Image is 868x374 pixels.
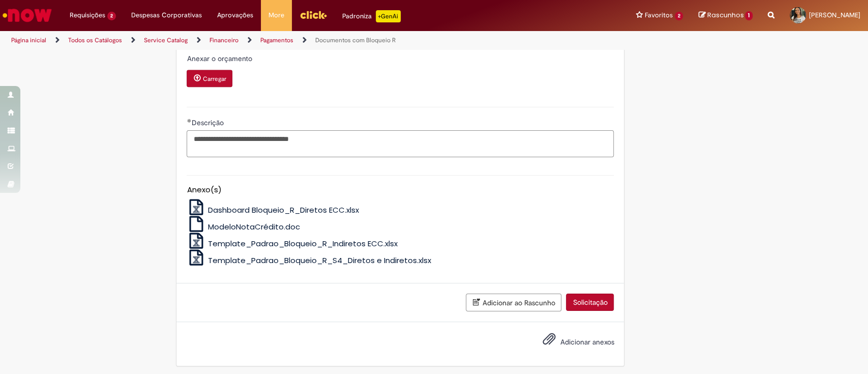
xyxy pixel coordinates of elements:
[300,7,327,22] img: click_logo_yellow_360x200.png
[187,119,191,123] span: Obrigatório Preenchido
[675,12,683,20] span: 2
[187,54,254,63] span: Anexar o orçamento
[707,10,743,20] span: Rascunhos
[202,75,226,83] small: Carregar
[191,118,225,127] span: Descrição
[187,238,398,249] a: Template_Padrao_Bloqueio_R_Indiretos ECC.xlsx
[217,10,253,20] span: Aprovações
[8,31,571,50] ul: Trilhas de página
[187,255,431,266] a: Template_Padrao_Bloqueio_R_S4_Diretos e Indiretos.xlsx
[208,238,398,249] span: Template_Padrao_Bloqueio_R_Indiretos ECC.xlsx
[209,36,238,44] a: Financeiro
[11,36,46,44] a: Página inicial
[560,337,614,347] span: Adicionar anexos
[187,205,359,215] a: Dashboard Bloqueio_R_Diretos ECC.xlsx
[315,36,396,44] a: Documentos com Bloqueio R
[809,11,860,19] span: [PERSON_NAME]
[1,5,53,25] img: ServiceNow
[698,11,753,20] a: Rascunhos
[131,10,202,20] span: Despesas Corporativas
[342,10,401,22] div: Padroniza
[187,186,614,194] h5: Anexo(s)
[208,221,300,232] span: ModeloNotaCrédito.doc
[187,221,300,232] a: ModeloNotaCrédito.doc
[107,12,116,20] span: 2
[187,130,614,158] textarea: Descrição
[208,205,359,215] span: Dashboard Bloqueio_R_Diretos ECC.xlsx
[70,10,105,20] span: Requisições
[68,36,122,44] a: Todos os Catálogos
[566,294,614,311] button: Solicitação
[540,330,558,353] button: Adicionar anexos
[144,36,188,44] a: Service Catalog
[260,36,293,44] a: Pagamentos
[208,255,431,266] span: Template_Padrao_Bloqueio_R_S4_Diretos e Indiretos.xlsx
[268,10,284,20] span: More
[466,294,561,311] button: Adicionar ao Rascunho
[645,10,673,20] span: Favoritos
[745,11,753,20] span: 1
[376,10,401,22] p: +GenAi
[187,70,232,87] button: Carregar anexo de Anexar o orçamento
